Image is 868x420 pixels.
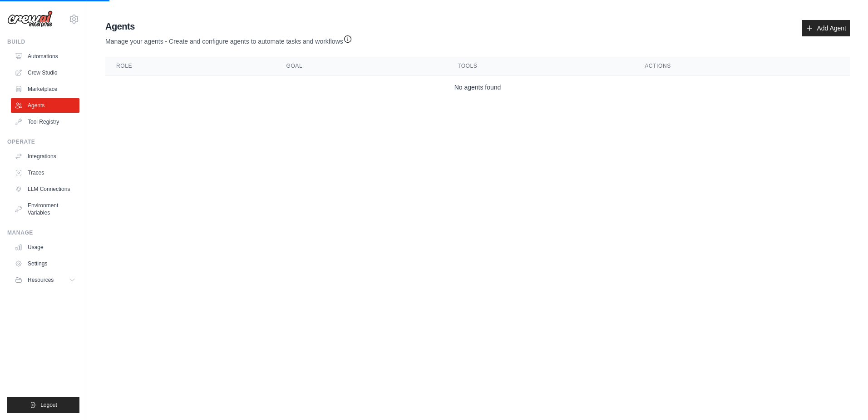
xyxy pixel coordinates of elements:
[447,57,634,75] th: Tools
[11,65,79,80] a: Crew Studio
[7,38,79,45] div: Build
[105,75,850,100] td: No agents found
[11,240,79,255] a: Usage
[11,182,79,196] a: LLM Connections
[105,33,352,46] p: Manage your agents - Create and configure agents to automate tasks and workflows
[11,165,79,180] a: Traces
[7,397,79,413] button: Logout
[11,98,79,113] a: Agents
[11,273,79,287] button: Resources
[11,49,79,64] a: Automations
[40,401,57,409] span: Logout
[275,57,446,75] th: Goal
[28,276,54,284] span: Resources
[105,57,275,75] th: Role
[802,20,850,36] a: Add Agent
[634,57,850,75] th: Actions
[11,149,79,164] a: Integrations
[7,10,53,28] img: Logo
[7,138,79,145] div: Operate
[11,198,79,220] a: Environment Variables
[7,229,79,236] div: Manage
[11,256,79,271] a: Settings
[11,115,79,129] a: Tool Registry
[105,20,352,33] h2: Agents
[11,82,79,96] a: Marketplace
